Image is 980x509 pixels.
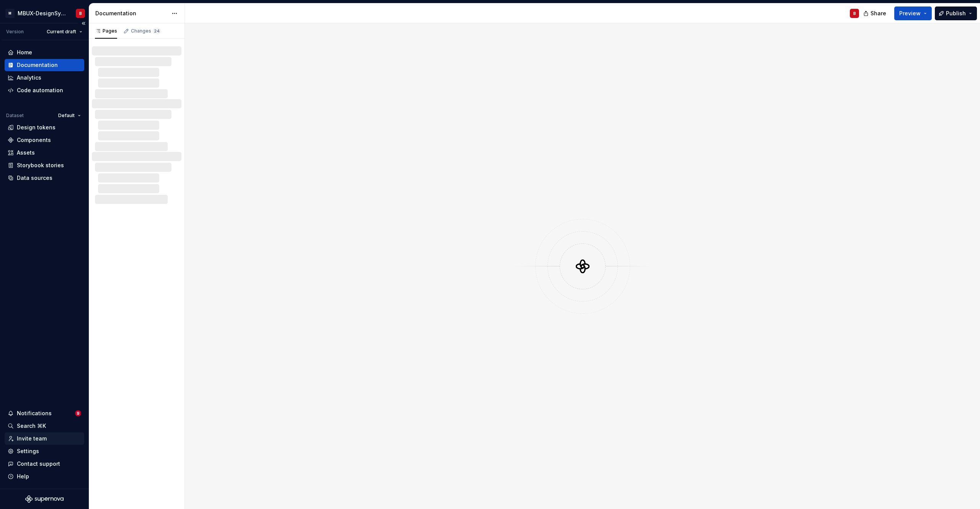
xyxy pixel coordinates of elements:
[859,7,891,20] button: Share
[58,113,75,119] span: Default
[5,445,84,457] a: Settings
[17,460,60,468] div: Contact support
[153,28,161,34] span: 24
[2,5,87,21] button: MMBUX-DesignSystemB
[79,10,82,16] div: B
[5,84,84,96] a: Code automation
[17,124,56,131] div: Design tokens
[871,10,886,17] span: Share
[899,10,921,17] span: Preview
[946,10,966,17] span: Publish
[55,110,84,121] button: Default
[853,10,856,16] div: B
[17,149,35,157] div: Assets
[17,435,47,442] div: Invite team
[5,407,84,419] button: Notifications9
[17,174,52,182] div: Data sources
[5,59,84,71] a: Documentation
[5,46,84,59] a: Home
[894,7,932,20] button: Preview
[6,29,24,35] div: Version
[5,470,84,483] button: Help
[17,409,52,417] div: Notifications
[5,134,84,146] a: Components
[5,172,84,184] a: Data sources
[17,473,29,480] div: Help
[17,136,51,144] div: Components
[5,420,84,432] button: Search ⌘K
[47,29,76,35] span: Current draft
[78,18,89,29] button: Collapse sidebar
[5,159,84,171] a: Storybook stories
[5,121,84,134] a: Design tokens
[95,28,117,34] div: Pages
[5,458,84,470] button: Contact support
[17,422,46,430] div: Search ⌘K
[6,113,24,119] div: Dataset
[17,162,64,169] div: Storybook stories
[5,72,84,84] a: Analytics
[17,61,58,69] div: Documentation
[17,86,63,94] div: Code automation
[18,10,67,17] div: MBUX-DesignSystem
[5,432,84,445] a: Invite team
[5,9,15,18] div: M
[17,49,32,56] div: Home
[75,410,81,416] span: 9
[131,28,161,34] div: Changes
[95,10,168,17] div: Documentation
[43,26,86,37] button: Current draft
[17,74,41,82] div: Analytics
[25,495,64,503] svg: Supernova Logo
[935,7,977,20] button: Publish
[17,447,39,455] div: Settings
[5,147,84,159] a: Assets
